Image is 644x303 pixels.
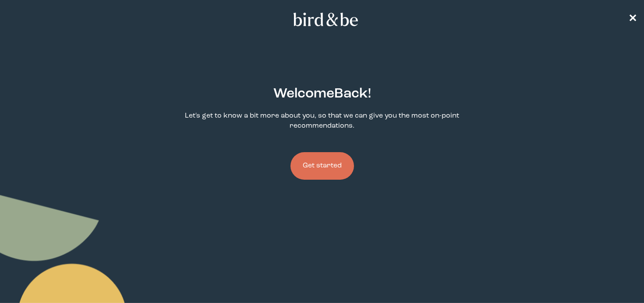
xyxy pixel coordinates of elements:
h2: Welcome Back ! [273,84,371,104]
iframe: Gorgias live chat messenger [600,262,635,294]
span: ✕ [628,14,637,24]
a: ✕ [628,12,637,27]
button: Get started [290,152,354,180]
a: Get started [290,138,354,194]
p: Let's get to know a bit more about you, so that we can give you the most on-point recommendations. [168,111,476,131]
